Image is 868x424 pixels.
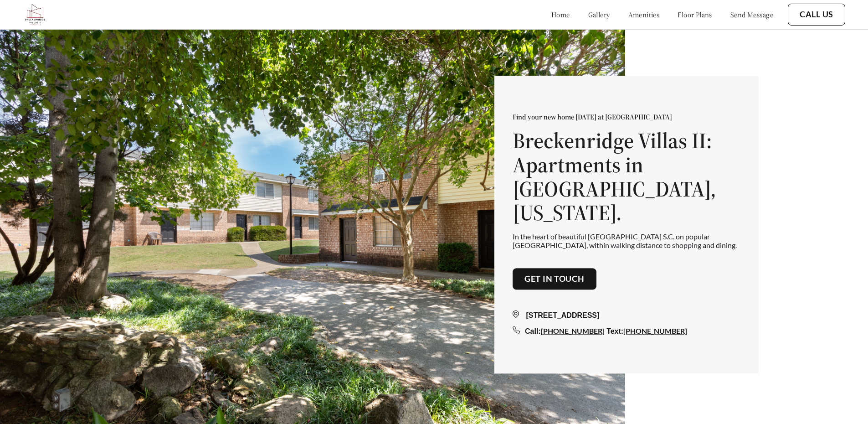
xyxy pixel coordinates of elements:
[628,10,660,19] a: amenities
[513,268,596,290] button: Get in touch
[623,327,687,336] a: [PHONE_NUMBER]
[23,2,47,27] img: Company logo
[513,310,740,321] div: [STREET_ADDRESS]
[800,10,833,20] a: Call Us
[513,233,740,250] p: In the heart of beautiful [GEOGRAPHIC_DATA] S.C. on popular [GEOGRAPHIC_DATA], within walking dis...
[513,112,740,121] p: Find your new home [DATE] at [GEOGRAPHIC_DATA]
[606,328,623,336] span: Text:
[788,4,845,26] button: Call Us
[513,129,740,225] h1: Breckenridge Villas II: Apartments in [GEOGRAPHIC_DATA], [US_STATE].
[524,274,585,284] a: Get in touch
[551,10,570,19] a: home
[525,328,541,336] span: Call:
[541,327,605,336] a: [PHONE_NUMBER]
[588,10,610,19] a: gallery
[730,10,773,19] a: send message
[678,10,712,19] a: floor plans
